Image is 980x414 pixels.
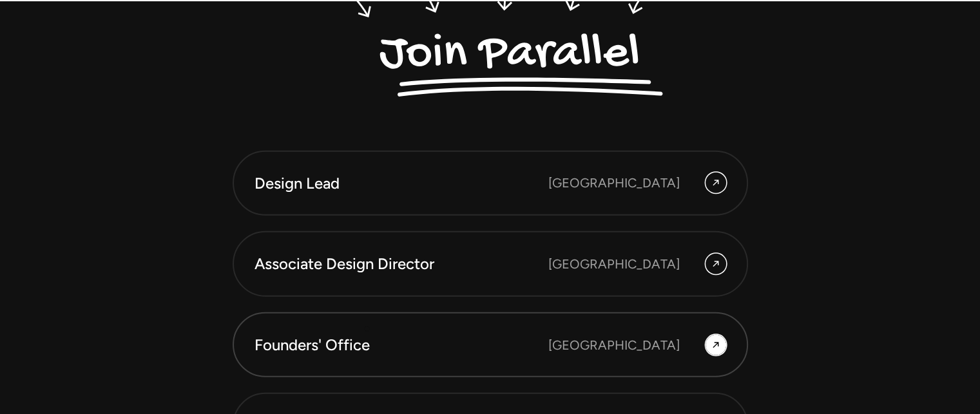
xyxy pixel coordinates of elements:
div: Domain: [DOMAIN_NAME] [34,33,142,44]
img: tab_domain_overview_orange.svg [35,75,45,85]
a: Design Lead [GEOGRAPHIC_DATA] [233,151,748,216]
div: Keywords by Traffic [142,76,217,84]
div: Associate Design Director [255,253,548,275]
a: Associate Design Director [GEOGRAPHIC_DATA] [233,231,748,297]
img: website_grey.svg [21,33,31,44]
div: [GEOGRAPHIC_DATA] [548,254,680,274]
div: [GEOGRAPHIC_DATA] [548,173,680,193]
div: Design Lead [255,173,548,194]
div: [GEOGRAPHIC_DATA] [548,335,680,355]
img: logo_orange.svg [21,21,31,31]
div: v 4.0.24 [36,21,63,31]
div: Domain Overview [49,76,115,84]
div: Founders' Office [255,334,548,356]
a: Founders' Office [GEOGRAPHIC_DATA] [233,312,748,378]
img: tab_keywords_by_traffic_grey.svg [128,75,139,85]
